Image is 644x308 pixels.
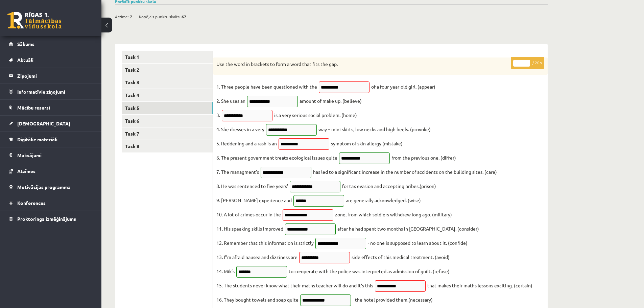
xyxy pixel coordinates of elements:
p: 7. The managment’s [216,167,259,177]
p: 4. She dresses in a very [216,124,264,134]
a: Task 7 [122,127,213,140]
p: 13. I’’m afraid nausea and dizziness are [216,252,297,262]
span: Atzīmes [17,168,35,174]
span: Kopējais punktu skaits: [139,11,181,22]
span: Motivācijas programma [17,184,71,190]
a: [DEMOGRAPHIC_DATA] [9,116,93,131]
legend: Ziņojumi [17,68,93,84]
a: Task 5 [122,102,213,114]
span: Konferences [17,200,46,206]
span: Atzīme: [115,11,129,22]
p: 10. A lot of crimes occur in the [216,209,281,219]
p: 6. The present government treats ecological issues quite [216,152,337,163]
a: Sākums [9,36,93,52]
a: Task 6 [122,115,213,127]
p: 9. [PERSON_NAME] experience and [216,195,292,205]
a: Task 3 [122,76,213,89]
p: 5. Reddening and a rash is an [216,138,277,148]
span: Aktuāli [17,57,33,63]
p: Use the word in brackets to form a word that fits the gap. [216,61,510,68]
a: Aktuāli [9,52,93,68]
a: Task 4 [122,89,213,101]
a: Konferences [9,195,93,211]
a: Digitālie materiāli [9,132,93,147]
a: Motivācijas programma [9,179,93,195]
span: Mācību resursi [17,104,50,111]
p: 3. [216,110,220,120]
p: 15. The students never know what their maths teacher will do and it’s this [216,280,373,290]
legend: Maksājumi [17,147,93,163]
p: 2. She uses an [216,96,245,106]
a: Informatīvie ziņojumi [9,84,93,99]
legend: Informatīvie ziņojumi [17,84,93,99]
span: 67 [182,11,186,22]
p: 11. His speaking skills improved [216,223,283,234]
a: Ziņojumi [9,68,93,84]
a: Proktoringa izmēģinājums [9,211,93,227]
a: Task 1 [122,51,213,63]
p: 1. Three people have been questioned with the [216,81,317,92]
span: Digitālie materiāli [17,136,57,142]
p: 12. Remember that this information is strictly [216,238,314,248]
a: Maksājumi [9,147,93,163]
a: Mācību resursi [9,100,93,115]
span: [DEMOGRAPHIC_DATA] [17,120,70,126]
span: 7 [130,11,132,22]
a: Task 8 [122,140,213,152]
a: Task 2 [122,64,213,76]
a: Atzīmes [9,163,93,179]
span: Sākums [17,41,34,47]
span: Proktoringa izmēģinājums [17,216,76,222]
p: 8. He was sentenced to five years’ [216,181,288,191]
p: 16. They bought towels and soap quite [216,294,299,305]
p: 14. Mik’s [216,266,235,276]
a: Rīgas 1. Tālmācības vidusskola [7,12,62,29]
p: / 20p [511,57,544,69]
